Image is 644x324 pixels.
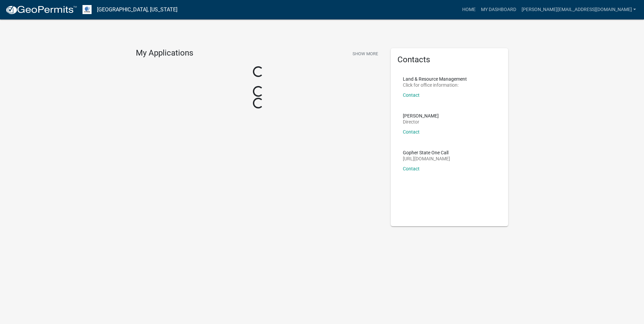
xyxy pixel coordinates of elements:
[403,92,420,98] a: Contact
[403,113,439,118] p: [PERSON_NAME]
[403,129,420,135] a: Contact
[478,3,519,16] a: My Dashboard
[83,5,92,14] img: Otter Tail County, Minnesota
[397,55,501,65] h5: Contacts
[403,119,439,124] p: Director
[403,83,467,87] p: Click for office information:
[460,3,478,16] a: Home
[136,48,193,58] h4: My Applications
[403,150,450,155] p: Gopher State One Call
[403,156,450,161] p: [URL][DOMAIN_NAME]
[97,4,177,15] a: [GEOGRAPHIC_DATA], [US_STATE]
[519,3,639,16] a: [PERSON_NAME][EMAIL_ADDRESS][DOMAIN_NAME]
[403,166,420,171] a: Contact
[403,77,467,81] p: Land & Resource Management
[350,48,381,59] button: Show More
